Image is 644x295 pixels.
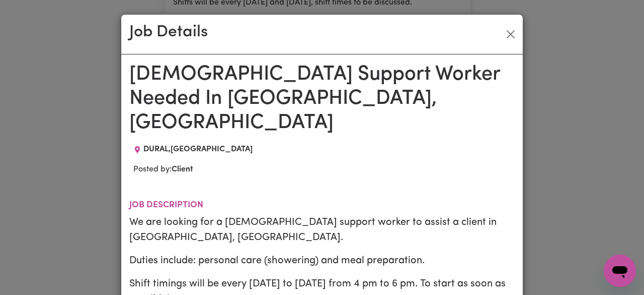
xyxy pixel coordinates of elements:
[133,165,193,173] span: Posted by:
[129,143,257,155] div: Job location: DURAL, New South Wales
[129,63,515,135] h1: [DEMOGRAPHIC_DATA] Support Worker Needed In [GEOGRAPHIC_DATA], [GEOGRAPHIC_DATA]
[129,23,208,42] h2: Job Details
[503,26,519,42] button: Close
[172,165,193,173] b: Client
[129,253,515,268] p: Duties include: personal care (showering) and meal preparation.
[143,145,253,153] span: DURAL , [GEOGRAPHIC_DATA]
[129,200,515,210] h2: Job description
[604,255,636,287] iframe: 메시징 창을 시작하는 버튼
[129,215,515,245] p: We are looking for a [DEMOGRAPHIC_DATA] support worker to assist a client in [GEOGRAPHIC_DATA], [...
